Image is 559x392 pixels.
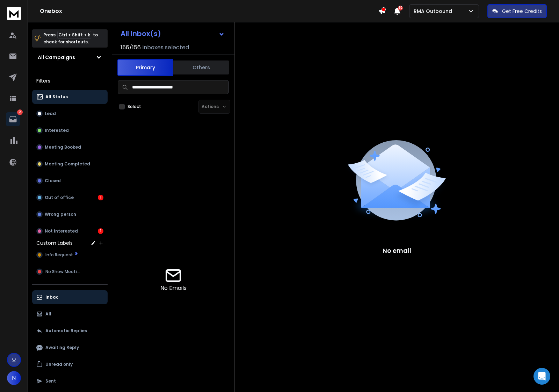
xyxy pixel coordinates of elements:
button: Wrong person [32,207,108,221]
button: Meeting Completed [32,157,108,171]
button: Unread only [32,357,108,371]
p: Lead [45,111,56,116]
button: Awaiting Reply [32,341,108,355]
span: No Show Meeting [45,269,82,275]
h1: Onebox [40,7,378,15]
a: 2 [6,112,20,126]
p: Meeting Completed [45,161,90,167]
h3: Inboxes selected [142,43,189,52]
span: 50 [398,6,403,10]
button: All [32,307,108,321]
span: 156 / 156 [121,43,141,52]
p: All [45,311,51,317]
button: Closed [32,174,108,188]
button: Lead [32,107,108,121]
button: Out of office1 [32,191,108,205]
p: Automatic Replies [45,328,87,334]
span: Info Request [45,252,73,258]
p: Get Free Credits [502,8,542,15]
button: All Inbox(s) [115,27,230,41]
h1: All Inbox(s) [121,30,161,37]
p: All Status [45,94,68,100]
p: No Emails [160,284,187,292]
button: Others [173,60,229,75]
p: No email [383,246,411,256]
button: Get Free Credits [487,4,547,18]
span: Ctrl + Shift + k [57,31,91,39]
h1: All Campaigns [38,54,75,61]
button: Primary [117,59,173,76]
p: 2 [17,109,23,115]
button: No Show Meeting [32,265,108,279]
p: Interested [45,128,69,133]
p: Sent [45,378,56,384]
button: Automatic Replies [32,324,108,338]
button: Inbox [32,290,108,304]
p: Not Interested [45,228,78,234]
button: All Campaigns [32,50,108,64]
h3: Custom Labels [36,240,73,247]
p: Out of office [45,195,74,200]
button: Interested [32,123,108,137]
p: Press to check for shortcuts. [43,31,98,45]
p: Closed [45,178,61,184]
p: Awaiting Reply [45,345,79,350]
button: Info Request [32,248,108,262]
p: Wrong person [45,212,76,217]
button: Not Interested1 [32,224,108,238]
p: Unread only [45,362,73,367]
p: Meeting Booked [45,144,81,150]
button: Meeting Booked [32,140,108,154]
p: Inbox [45,294,58,300]
div: 1 [98,228,103,234]
h3: Filters [32,76,108,86]
div: 1 [98,195,103,200]
div: Open Intercom Messenger [533,368,550,385]
img: logo [7,7,21,20]
button: All Status [32,90,108,104]
label: Select [128,104,141,109]
button: N [7,371,21,385]
button: Sent [32,374,108,388]
p: RMA Outbound [414,8,455,15]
